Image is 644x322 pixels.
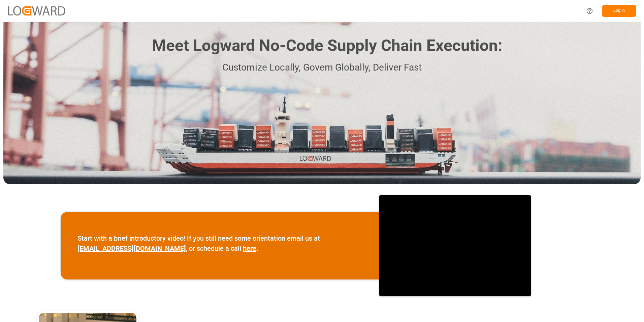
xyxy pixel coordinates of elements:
h1: Meet Logward No-Code Supply Chain Execution: [152,34,502,58]
iframe: video [379,195,531,296]
button: Help Center [582,3,597,19]
img: Logward_new_orange.png [8,6,65,15]
button: Log In [602,5,636,17]
p: Start with a brief introductory video! If you still need some orientation email us at , or schedu... [77,233,362,253]
a: [EMAIL_ADDRESS][DOMAIN_NAME] [77,244,186,252]
p: Customize Locally, Govern Globally, Deliver Fast [142,60,502,75]
a: here [243,244,256,252]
